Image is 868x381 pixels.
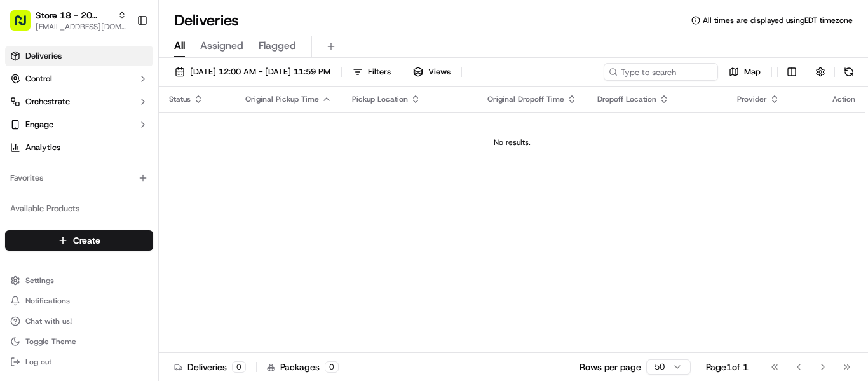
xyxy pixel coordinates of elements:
[840,63,858,81] button: Refresh
[174,361,246,373] div: Deliveries
[5,312,153,330] button: Chat with us!
[428,66,451,78] span: Views
[487,94,564,104] span: Original Dropoff Time
[703,15,853,25] span: All times are displayed using EDT timezone
[25,316,72,326] span: Chat with us!
[190,66,330,78] span: [DATE] 12:00 AM - [DATE] 11:59 PM
[723,63,766,81] button: Map
[25,142,60,153] span: Analytics
[36,22,126,32] button: [EMAIL_ADDRESS][DOMAIN_NAME]
[5,137,153,158] a: Analytics
[25,336,76,347] span: Toggle Theme
[744,66,761,78] span: Map
[174,10,239,31] h1: Deliveries
[5,69,153,89] button: Control
[245,94,319,104] span: Original Pickup Time
[25,119,53,130] span: Engage
[5,46,153,66] a: Deliveries
[267,361,339,373] div: Packages
[5,333,153,350] button: Toggle Theme
[169,94,191,104] span: Status
[5,5,132,36] button: Store 18 - 20 [PERSON_NAME] (Just Salad)[EMAIL_ADDRESS][DOMAIN_NAME]
[174,38,185,53] span: All
[5,168,153,188] div: Favorites
[5,230,153,251] button: Create
[325,361,339,373] div: 0
[368,66,391,78] span: Filters
[232,361,246,373] div: 0
[25,275,54,286] span: Settings
[25,73,52,85] span: Control
[25,50,62,62] span: Deliveries
[407,63,456,81] button: Views
[36,9,112,22] button: Store 18 - 20 [PERSON_NAME] (Just Salad)
[164,137,860,148] div: No results.
[169,63,336,81] button: [DATE] 12:00 AM - [DATE] 11:59 PM
[706,361,749,373] div: Page 1 of 1
[5,92,153,112] button: Orchestrate
[580,361,641,373] p: Rows per page
[73,234,100,247] span: Create
[597,94,656,104] span: Dropoff Location
[347,63,397,81] button: Filters
[5,292,153,310] button: Notifications
[259,38,296,53] span: Flagged
[5,272,153,289] button: Settings
[832,94,855,104] div: Action
[25,296,70,306] span: Notifications
[5,114,153,135] button: Engage
[25,357,51,367] span: Log out
[200,38,243,53] span: Assigned
[604,63,718,81] input: Type to search
[25,96,70,107] span: Orchestrate
[5,353,153,371] button: Log out
[352,94,408,104] span: Pickup Location
[737,94,767,104] span: Provider
[5,198,153,219] div: Available Products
